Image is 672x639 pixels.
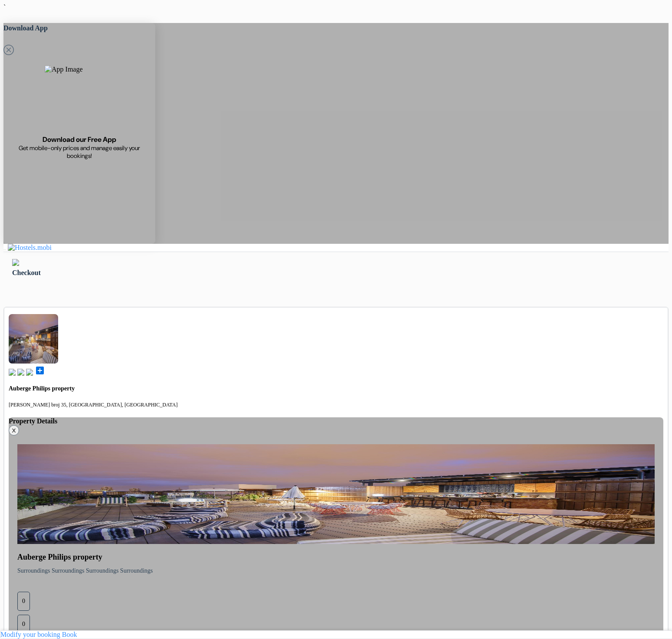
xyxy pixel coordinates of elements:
[9,385,663,392] h4: Auberge Philips property
[3,23,155,33] h5: Download App
[3,45,14,55] svg: Close
[35,365,45,376] span: add_box
[8,244,52,252] img: Hostels.mobi
[17,615,30,634] div: 0
[12,259,19,266] img: left_arrow.svg
[17,592,30,611] div: 0
[45,66,114,135] img: App Image
[13,144,145,160] span: Get mobile-only prices and manage easily your bookings!
[9,402,177,408] small: [PERSON_NAME] broj 35, [GEOGRAPHIC_DATA], [GEOGRAPHIC_DATA]
[17,369,24,376] img: music.svg
[9,369,16,376] img: book.svg
[9,417,663,425] h4: Property Details
[17,553,655,562] h4: Auberge Philips property
[17,567,153,574] span: Surroundings Surroundings Surroundings Surroundings
[12,269,41,276] span: Checkout
[35,370,45,377] a: add_box
[26,369,33,376] img: truck.svg
[0,631,60,638] a: Modify your booking
[62,631,77,638] a: Book
[9,425,19,436] button: X
[43,135,116,144] span: Download our Free App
